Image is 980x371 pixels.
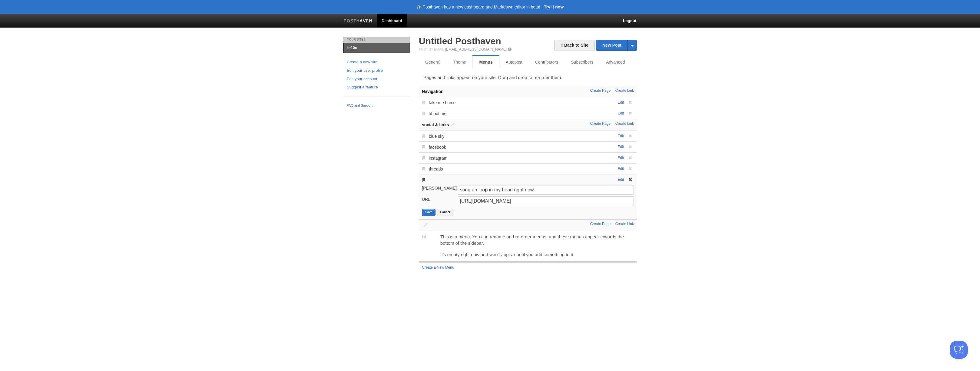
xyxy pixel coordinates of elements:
[590,88,611,93] a: Create Page
[347,59,406,65] a: Create a new site
[422,197,454,203] label: URL
[344,19,372,24] img: Posthaven-bar
[544,5,564,9] a: Try it now
[617,177,624,182] a: Edit
[437,209,453,216] button: Cancel
[617,134,624,138] a: Edit
[419,56,447,68] a: General
[440,251,634,258] p: It's empty right now and won't appear until you add something to it.
[618,14,641,28] a: Logout
[416,5,540,9] header: ✨ Posthaven has a new dashboard and Markdown editor in beta!
[440,234,634,246] p: This is a menu. You can rename and re-order menus, and these menus appear towards the bottom of t...
[422,186,454,192] label: [PERSON_NAME]
[617,145,624,149] a: Edit
[422,122,634,127] h3: social & links
[590,121,611,126] a: Create Page
[377,14,407,28] a: Dashboard
[344,43,410,53] a: sr10c
[422,89,634,94] h3: Navigation
[347,68,406,74] a: Edit your user profile
[590,222,611,226] a: Create Page
[429,111,446,116] a: about me
[447,56,473,68] a: Theme
[950,341,968,359] iframe: Help Scout Beacon - Open
[615,222,634,226] a: Create Link
[617,167,624,171] a: Edit
[499,56,529,68] a: Autopost
[429,100,456,105] a: take me home
[429,134,444,139] a: blue sky
[617,111,624,115] a: Edit
[600,56,631,68] a: Advanced
[554,40,595,51] a: « Back to Site
[617,156,624,160] a: Edit
[429,167,443,171] a: threads
[347,76,406,82] a: Edit your account
[615,121,634,126] a: Create Link
[343,37,410,43] li: Your Sites
[422,265,454,270] a: Create a New Menu
[429,145,446,150] a: facebook
[419,36,501,46] a: Untitled Posthaven
[445,47,507,51] a: [EMAIL_ADDRESS][DOMAIN_NAME]
[529,56,564,68] a: Contributors
[429,156,447,161] a: instagram
[472,56,499,68] a: Menus
[422,209,435,216] button: Save
[596,40,637,51] a: New Post
[615,88,634,93] a: Create Link
[419,48,444,51] span: Post by Email
[564,56,600,68] a: Subscribers
[423,74,632,81] p: Pages and links appear on your site. Drag and drop to re-order them.
[617,100,624,104] a: Edit
[347,103,406,108] a: FAQ and Support
[347,84,406,91] a: Suggest a feature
